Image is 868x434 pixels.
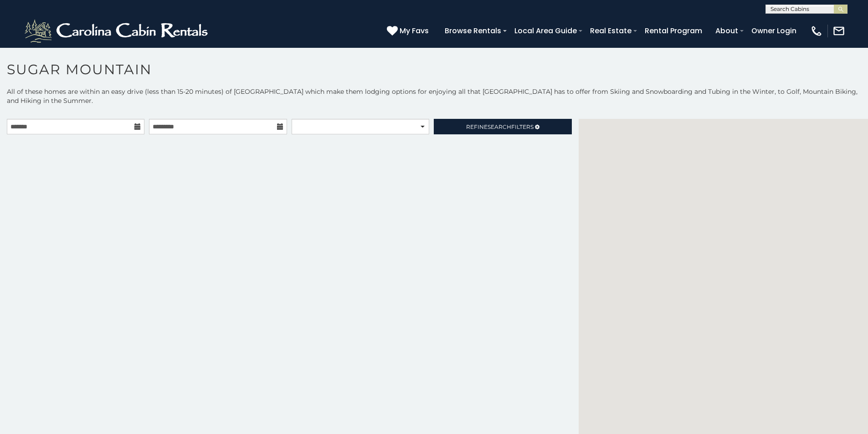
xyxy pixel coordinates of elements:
span: My Favs [400,25,429,36]
a: Real Estate [586,23,636,39]
img: mail-regular-white.png [832,25,845,37]
a: About [711,23,743,39]
a: Rental Program [640,23,707,39]
a: Owner Login [747,23,801,39]
a: My Favs [387,25,431,37]
a: Local Area Guide [510,23,581,39]
span: Search [488,123,511,130]
img: phone-regular-white.png [810,25,823,37]
a: RefineSearchFilters [434,119,571,134]
img: White-1-2.png [23,17,212,45]
a: Browse Rentals [440,23,506,39]
span: Refine Filters [466,123,534,130]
